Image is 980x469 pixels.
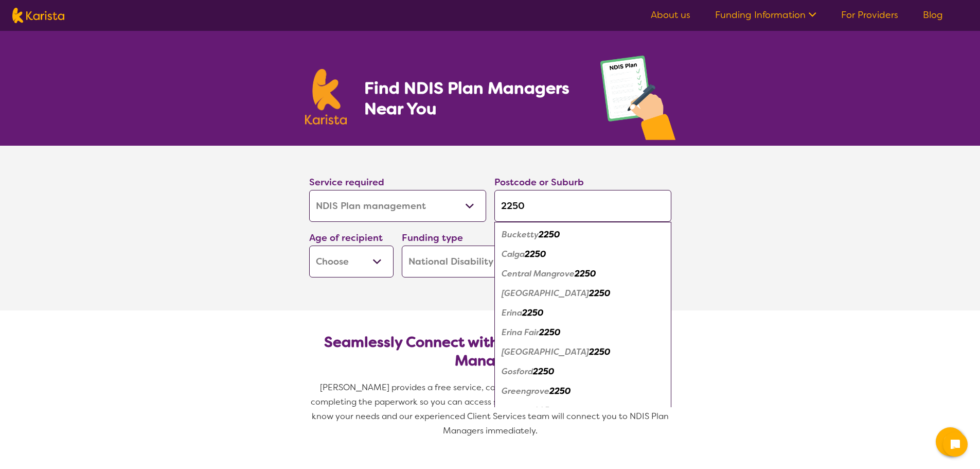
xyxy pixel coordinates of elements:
[500,225,666,245] div: Bucketty 2250
[841,9,898,21] a: For Providers
[309,176,384,188] label: Service required
[502,386,549,396] em: Greengrove
[500,284,666,303] div: East Gosford 2250
[364,78,579,119] h1: Find NDIS Plan Managers Near You
[539,327,560,338] em: 2250
[494,190,671,222] input: Type
[402,232,463,244] label: Funding type
[589,346,610,357] em: 2250
[500,323,666,342] div: Erina Fair 2250
[936,427,965,456] button: Channel Menu
[317,333,663,370] h2: Seamlessly Connect with NDIS-Registered Plan Managers
[549,386,571,396] em: 2250
[534,405,555,416] em: 2250
[600,56,675,146] img: plan-management
[533,366,554,377] em: 2250
[525,249,546,259] em: 2250
[651,9,690,21] a: About us
[305,69,347,125] img: Karista logo
[502,249,525,259] em: Calga
[311,382,671,436] span: [PERSON_NAME] provides a free service, connecting you to NDIS Plan Managers and completing the pa...
[522,307,543,318] em: 2250
[494,176,584,188] label: Postcode or Suburb
[500,362,666,381] div: Gosford 2250
[502,405,534,416] em: Holgate
[502,307,522,318] em: Erina
[309,232,383,244] label: Age of recipient
[589,288,610,299] em: 2250
[502,268,575,279] em: Central Mangrove
[500,401,666,421] div: Holgate 2250
[12,8,64,23] img: Karista logo
[502,229,539,240] em: Bucketty
[502,346,589,357] em: [GEOGRAPHIC_DATA]
[500,381,666,401] div: Greengrove 2250
[500,264,666,284] div: Central Mangrove 2250
[500,342,666,362] div: Glenworth Valley 2250
[539,229,560,240] em: 2250
[500,303,666,323] div: Erina 2250
[502,288,589,299] em: [GEOGRAPHIC_DATA]
[500,245,666,264] div: Calga 2250
[923,9,943,21] a: Blog
[502,366,533,377] em: Gosford
[575,268,596,279] em: 2250
[502,327,539,338] em: Erina Fair
[715,9,816,21] a: Funding Information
